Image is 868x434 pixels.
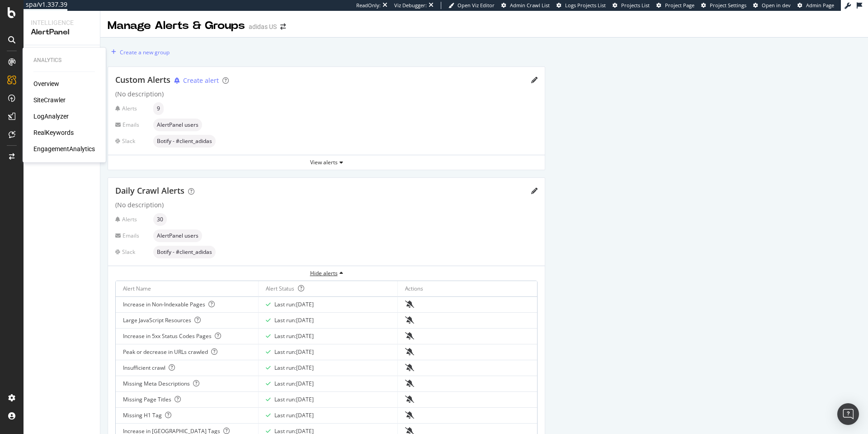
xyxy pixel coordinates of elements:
[31,18,93,27] div: Intelligence
[274,364,314,372] div: Last run: [DATE]
[837,403,859,425] div: Open Intercom Messenger
[33,57,95,64] div: Analytics
[153,135,216,148] div: neutral label
[153,102,164,115] div: neutral label
[183,76,219,85] div: Create alert
[157,106,160,111] span: 9
[797,2,834,9] a: Admin Page
[123,380,251,388] div: Missing Meta Descriptions
[274,300,314,309] div: Last run: [DATE]
[665,2,694,9] span: Project Page
[501,2,550,9] a: Admin Crawl List
[153,229,202,242] div: neutral label
[701,2,746,9] a: Project Settings
[120,48,170,56] div: Create a new group
[394,2,427,9] div: Viz Debugger:
[33,79,59,88] a: Overview
[123,411,251,420] div: Missing H1 Tag
[249,22,277,31] div: adidas US
[115,105,150,112] div: Alerts
[565,2,606,9] span: Logs Projects List
[33,128,74,137] a: RealKeywords
[157,122,198,128] span: AlertPanel users
[274,396,314,404] div: Last run: [DATE]
[398,281,537,297] th: Actions
[356,2,381,9] div: ReadOnly:
[115,121,150,129] div: Emails
[531,188,538,194] div: pencil
[115,90,538,99] div: (No description)
[710,2,746,9] span: Project Settings
[259,281,398,297] th: Alert Status
[405,380,414,387] div: bell-slash
[280,24,286,30] div: arrow-right-arrow-left
[405,364,414,371] div: bell-slash
[405,332,414,339] div: bell-slash
[557,2,606,9] a: Logs Projects List
[448,2,495,9] a: Open Viz Editor
[115,137,150,145] div: Slack
[115,215,150,223] div: Alerts
[621,2,650,9] span: Projects List
[753,2,791,9] a: Open in dev
[157,217,163,222] span: 30
[762,2,791,9] span: Open in dev
[613,2,650,9] a: Projects List
[123,364,251,372] div: Insufficient crawl
[274,380,314,388] div: Last run: [DATE]
[115,185,184,196] span: Daily Crawl Alerts
[153,246,216,258] div: neutral label
[170,76,219,86] button: Create alert
[405,396,414,403] div: bell-slash
[806,2,834,9] span: Admin Page
[157,249,212,255] span: Botify - #client_adidas
[153,213,167,226] div: neutral label
[108,45,170,59] button: Create a new group
[33,95,66,105] a: SiteCrawler
[123,332,251,340] div: Increase in 5xx Status Codes Pages
[123,348,251,356] div: Peak or decrease in URLs crawled
[108,18,245,33] div: Manage Alerts & Groups
[458,2,495,9] span: Open Viz Editor
[405,411,414,419] div: bell-slash
[157,233,198,238] span: AlertPanel users
[115,74,170,85] span: Custom Alerts
[108,266,545,281] button: Hide alerts
[157,138,212,144] span: Botify - #client_adidas
[108,269,545,277] div: Hide alerts
[115,248,150,256] div: Slack
[31,27,93,38] div: AlertPanel
[405,316,414,324] div: bell-slash
[108,158,545,166] div: View alerts
[274,332,314,340] div: Last run: [DATE]
[531,77,538,83] div: pencil
[510,2,550,9] span: Admin Crawl List
[153,119,202,131] div: neutral label
[274,316,314,324] div: Last run: [DATE]
[274,348,314,356] div: Last run: [DATE]
[115,232,150,239] div: Emails
[274,411,314,420] div: Last run: [DATE]
[405,348,414,355] div: bell-slash
[405,300,414,308] div: bell-slash
[116,281,259,297] th: Alert Name
[33,144,95,153] a: EngagementAnalytics
[123,316,251,324] div: Large JavaScript Resources
[108,155,545,170] button: View alerts
[33,112,69,121] a: LogAnalyzer
[115,200,538,210] div: (No description)
[656,2,694,9] a: Project Page
[123,300,251,309] div: Increase in Non-Indexable Pages
[123,396,251,404] div: Missing Page Titles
